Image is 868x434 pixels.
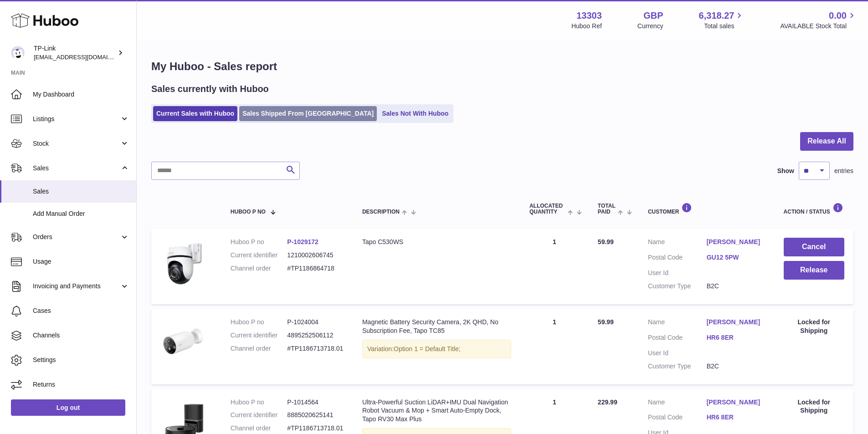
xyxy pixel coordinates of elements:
[707,398,765,407] a: [PERSON_NAME]
[648,333,707,344] dt: Postal Code
[648,282,707,291] dt: Customer Type
[529,203,565,215] span: ALLOCATED Quantity
[520,229,589,304] td: 1
[287,398,344,407] dd: P-1014564
[784,261,844,280] button: Release
[598,318,614,326] span: 59.99
[287,264,344,273] dd: #TP1186864718
[707,362,765,371] dd: B2C
[33,282,120,291] span: Invoicing and Payments
[648,398,707,409] dt: Name
[160,238,206,287] img: 133031744299961.jpg
[379,106,452,121] a: Sales Not With Huboo
[598,203,616,215] span: Total paid
[362,318,511,335] div: Magnetic Battery Security Camera, 2K QHD, No Subscription Fee, Tapo TC85
[704,22,745,31] span: Total sales
[151,83,269,95] h2: Sales currently with Huboo
[33,306,129,315] span: Cases
[648,269,707,277] dt: User Id
[362,209,400,215] span: Description
[33,90,129,99] span: My Dashboard
[151,59,853,74] h1: My Huboo - Sales report
[643,10,663,22] strong: GBP
[33,187,129,196] span: Sales
[648,318,707,329] dt: Name
[34,53,134,61] span: [EMAIL_ADDRESS][DOMAIN_NAME]
[231,398,288,407] dt: Huboo P no
[598,398,617,406] span: 229.99
[33,139,120,148] span: Stock
[637,22,663,31] div: Currency
[699,10,745,31] a: 6,318.27 Total sales
[287,424,344,433] dd: #TP1186713718.01
[33,380,129,389] span: Returns
[33,164,120,173] span: Sales
[648,238,707,249] dt: Name
[707,333,765,342] a: HR6 8ER
[231,331,288,340] dt: Current identifier
[34,44,116,61] div: TP-Link
[287,344,344,353] dd: #TP1186713718.01
[239,106,377,121] a: Sales Shipped From [GEOGRAPHIC_DATA]
[707,238,765,246] a: [PERSON_NAME]
[707,413,765,422] a: HR6 8ER
[362,238,511,246] div: Tapo C530WS
[520,309,589,384] td: 1
[231,238,288,246] dt: Huboo P no
[829,10,847,22] span: 0.00
[231,251,288,260] dt: Current identifier
[784,318,844,335] div: Locked for Shipping
[780,22,857,31] span: AVAILABLE Stock Total
[231,411,288,419] dt: Current identifier
[648,362,707,371] dt: Customer Type
[231,344,288,353] dt: Channel order
[699,10,734,22] span: 6,318.27
[287,251,344,260] dd: 1210002606745
[777,167,794,175] label: Show
[707,282,765,291] dd: B2C
[33,233,120,241] span: Orders
[362,340,511,358] div: Variation:
[231,264,288,273] dt: Channel order
[780,10,857,31] a: 0.00 AVAILABLE Stock Total
[33,115,120,123] span: Listings
[287,318,344,327] dd: P-1024004
[784,203,844,215] div: Action / Status
[231,209,266,215] span: Huboo P no
[834,167,853,175] span: entries
[287,238,318,245] a: P-1029172
[598,238,614,245] span: 59.99
[648,349,707,357] dt: User Id
[800,132,853,151] button: Release All
[287,411,344,419] dd: 8885020625141
[231,424,288,433] dt: Channel order
[287,331,344,340] dd: 4895252506112
[648,413,707,424] dt: Postal Code
[11,46,25,60] img: gaby.chen@tp-link.com
[784,398,844,415] div: Locked for Shipping
[33,209,129,218] span: Add Manual Order
[648,203,765,215] div: Customer
[784,238,844,256] button: Cancel
[33,331,129,340] span: Channels
[11,399,125,416] a: Log out
[153,106,237,121] a: Current Sales with Huboo
[231,318,288,327] dt: Huboo P no
[394,345,461,352] span: Option 1 = Default Title;
[160,318,206,363] img: 02_large_20230829073438z.jpg
[707,318,765,327] a: [PERSON_NAME]
[648,253,707,264] dt: Postal Code
[33,257,129,266] span: Usage
[33,356,129,364] span: Settings
[707,253,765,262] a: GU12 5PW
[571,22,602,31] div: Huboo Ref
[362,398,511,424] div: Ultra-Powerful Suction LiDAR+IMU Dual Navigation Robot Vacuum & Mop + Smart Auto-Empty Dock, Tapo...
[576,10,602,22] strong: 13303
